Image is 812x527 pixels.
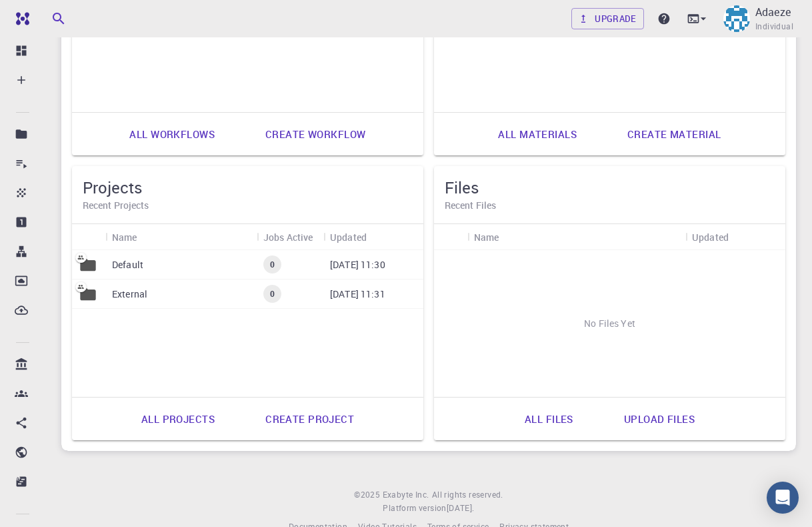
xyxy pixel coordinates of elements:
h5: Files [445,177,775,198]
a: Exabyte Inc. [383,488,429,502]
a: All files [510,403,588,435]
div: Icon [434,224,467,250]
span: [DATE] . [447,502,475,513]
p: [DATE] 11:31 [330,288,385,301]
span: Individual [755,20,793,33]
a: All workflows [115,118,229,150]
a: All projects [127,403,229,435]
button: Sort [367,226,388,247]
div: Name [467,224,685,250]
div: Name [112,224,137,250]
div: Open Intercom Messenger [767,482,799,514]
span: 0 [265,288,280,300]
a: Upload files [609,403,709,435]
span: Support [28,9,76,21]
div: Updated [330,224,367,250]
div: Icon [72,224,105,250]
div: Updated [692,224,729,250]
a: [DATE]. [447,502,475,515]
button: Sort [729,226,750,247]
span: 0 [265,259,280,270]
a: Create material [613,118,735,150]
a: Upgrade [571,8,644,29]
span: Exabyte Inc. [383,489,429,500]
div: Jobs Active [257,224,323,250]
span: Platform version [383,502,446,515]
div: Name [474,224,499,250]
p: Default [112,258,143,272]
div: Updated [685,224,785,250]
p: [DATE] 11:30 [330,258,385,272]
a: All materials [483,118,591,150]
div: Updated [323,224,423,250]
h6: Recent Files [445,198,775,213]
p: External [112,288,147,301]
h6: Recent Projects [83,198,413,213]
img: Adaeze [723,5,750,32]
h5: Projects [83,177,413,198]
a: Create workflow [251,118,380,150]
span: © 2025 [354,488,382,502]
a: Create project [251,403,369,435]
p: Adaeze [755,4,791,20]
div: Jobs Active [263,224,313,250]
img: logo [11,12,29,25]
div: No Files Yet [434,250,785,397]
button: Sort [137,226,159,247]
button: Sort [499,226,521,247]
span: All rights reserved. [432,488,503,502]
div: Name [105,224,257,250]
